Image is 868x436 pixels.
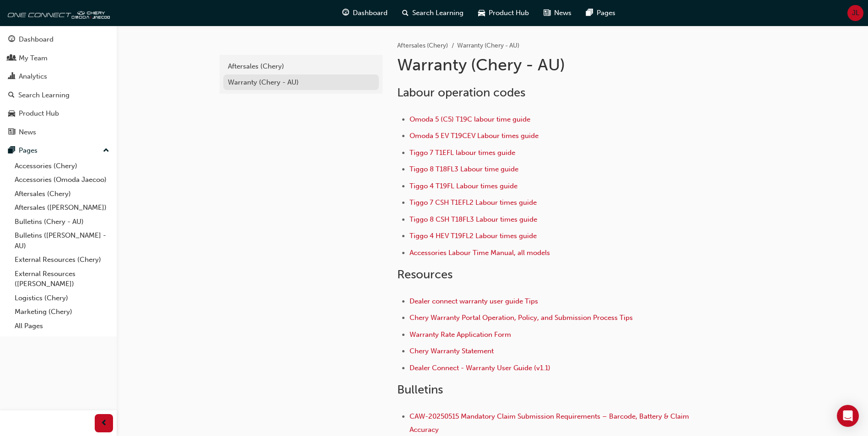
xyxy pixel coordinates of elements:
a: External Resources ([PERSON_NAME]) [11,267,113,291]
a: Product Hub [4,105,113,122]
a: Aftersales (Chery) [397,42,448,49]
a: Bulletins (Chery - AU) [11,215,113,229]
a: Analytics [4,68,113,85]
a: Chery Warranty Statement [410,347,494,355]
a: pages-iconPages [579,4,623,22]
a: Accessories Labour Time Manual, all models [410,249,550,257]
span: News [554,8,571,18]
a: Dealer connect warranty user guide Tips [410,297,538,305]
span: car-icon [8,110,15,118]
a: External Resources (Chery) [11,253,113,267]
span: news-icon [544,7,550,19]
button: Pages [4,142,113,159]
a: My Team [4,50,113,67]
a: Warranty (Chery - AU) [223,74,379,90]
span: guage-icon [342,7,349,19]
div: Open Intercom Messenger [837,405,859,427]
span: chart-icon [8,73,15,81]
span: Search Learning [412,8,464,18]
span: up-icon [103,145,109,157]
a: Search Learning [4,87,113,104]
span: news-icon [8,128,15,137]
a: Chery Warranty Portal Operation, Policy, and Submission Process Tips [410,314,633,322]
span: search-icon [8,91,15,100]
div: Warranty (Chery - AU) [228,77,374,88]
a: All Pages [11,319,113,333]
span: people-icon [8,54,15,63]
div: Aftersales (Chery) [228,61,374,72]
span: prev-icon [101,418,108,429]
div: Analytics [19,71,47,82]
a: Tiggo 8 T18FL3 Labour time guide [410,165,518,173]
a: car-iconProduct Hub [471,4,536,22]
a: Omoda 5 EV T19CEV Labour times guide [410,132,539,140]
span: Dashboard [353,8,388,18]
h1: Warranty (Chery - AU) [397,55,697,75]
a: Warranty Rate Application Form [410,330,511,339]
a: Aftersales ([PERSON_NAME]) [11,201,113,215]
a: Aftersales (Chery) [223,58,379,74]
a: Tiggo 4 T19FL Labour times guide [410,182,518,190]
a: news-iconNews [536,4,579,22]
a: Accessories (Chery) [11,159,113,173]
a: Marketing (Chery) [11,305,113,319]
a: CAW-20250515 Mandatory Claim Submission Requirements – Barcode, Battery & Claim Accuracy [410,412,691,434]
div: My Team [19,53,48,64]
div: Search Learning [18,90,70,101]
span: pages-icon [586,7,593,19]
li: Warranty (Chery - AU) [457,41,519,51]
a: Tiggo 4 HEV T19FL2 Labour times guide [410,232,537,240]
a: Tiggo 7 T1EFL labour times guide [410,149,515,157]
a: Dashboard [4,31,113,48]
a: Tiggo 8 CSH T18FL3 Labour times guide [410,215,537,223]
a: Omoda 5 (C5) T19C labour time guide [410,115,530,123]
button: DashboardMy TeamAnalyticsSearch LearningProduct HubNews [4,29,113,142]
span: pages-icon [8,147,15,155]
button: JL [847,5,863,21]
a: guage-iconDashboard [335,4,395,22]
span: car-icon [478,7,485,19]
div: News [19,127,36,138]
a: search-iconSearch Learning [395,4,471,22]
span: guage-icon [8,36,15,44]
a: Bulletins ([PERSON_NAME] - AU) [11,229,113,253]
div: Dashboard [19,34,54,45]
span: JL [852,8,859,18]
a: Logistics (Chery) [11,291,113,305]
span: Product Hub [489,8,529,18]
span: search-icon [402,7,409,19]
a: Aftersales (Chery) [11,187,113,201]
a: Tiggo 7 CSH T1EFL2 Labour times guide [410,198,537,207]
span: Bulletins [397,383,443,397]
img: oneconnect [5,4,110,22]
a: News [4,124,113,141]
span: Pages [597,8,615,18]
span: Labour operation codes [397,85,525,100]
span: Resources [397,267,453,282]
a: Accessories (Omoda Jaecoo) [11,173,113,187]
div: Product Hub [19,108,59,119]
a: Dealer Connect - Warranty User Guide (v1.1) [410,364,550,372]
div: Pages [19,145,38,156]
